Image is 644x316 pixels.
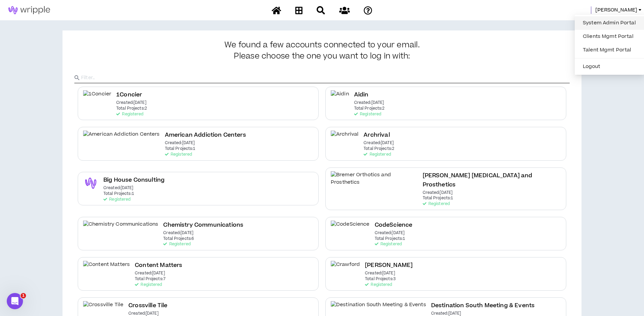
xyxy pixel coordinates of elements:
img: Big House Consulting [83,176,98,191]
p: Registered [135,283,162,287]
p: Registered [165,152,192,157]
h2: Crossville Tile [128,301,167,310]
p: Created: [DATE] [103,186,133,190]
p: Total Projects: 7 [135,277,166,281]
iframe: Intercom live chat [7,293,23,309]
img: Chemistry Communications [83,221,158,236]
p: Total Projects: 2 [354,106,385,111]
p: Created: [DATE] [423,190,453,195]
p: Created: [DATE] [431,311,461,316]
h2: Archrival [364,131,390,140]
h2: Chemistry Communications [163,221,243,230]
input: Filter.. [81,73,570,83]
p: Registered [365,283,392,287]
img: Aidin [331,90,349,106]
p: Created: [DATE] [364,141,394,145]
h2: [PERSON_NAME] [365,261,413,270]
img: Crawford [331,261,360,276]
p: Total Projects: 1 [375,236,405,241]
h2: American Addiction Centers [165,131,246,140]
p: Total Projects: 2 [364,146,394,151]
h2: Aidin [354,90,369,99]
p: Created: [DATE] [375,231,405,235]
img: CodeScience [331,221,370,236]
p: Created: [DATE] [354,100,384,105]
p: Created: [DATE] [165,141,195,145]
a: Clients Mgmt Portal [579,31,640,42]
p: Registered [116,112,143,117]
p: Total Projects: 1 [165,146,196,151]
a: System Admin Portal [579,18,640,28]
img: Content Matters [83,261,130,276]
p: Registered [364,152,391,157]
p: Created: [DATE] [135,271,165,276]
p: Created: [DATE] [116,100,146,105]
p: Created: [DATE] [163,231,193,235]
h2: CodeScience [375,221,413,230]
p: Created: [DATE] [128,311,158,316]
h2: Big House Consulting [103,176,165,185]
button: Logout [579,62,640,72]
p: Registered [375,242,402,247]
img: Archrival [331,131,358,146]
p: Registered [163,242,190,247]
p: Total Projects: 6 [163,236,194,241]
p: Total Projects: 2 [116,106,147,111]
h2: [PERSON_NAME] [MEDICAL_DATA] and Prosthetics [423,171,561,189]
p: Total Projects: 3 [365,277,396,281]
img: Bremer Orthotics and Prosthetics [331,171,418,186]
p: Created: [DATE] [365,271,395,276]
span: [PERSON_NAME] [595,6,637,14]
span: Please choose the one you want to log in with: [234,52,410,61]
h2: Destination South Meeting & Events [431,301,535,310]
img: 1Concier [83,90,111,106]
p: Total Projects: 1 [103,191,134,196]
a: Talent Mgmt Portal [579,45,640,55]
span: 1 [21,293,26,298]
h3: We found a few accounts connected to your email. [74,41,570,61]
h2: Content Matters [135,261,182,270]
p: Total Projects: 1 [423,196,453,201]
img: American Addiction Centers [83,131,160,146]
p: Registered [354,112,381,117]
h2: 1Concier [116,90,142,99]
p: Registered [103,197,130,202]
p: Registered [423,202,450,206]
